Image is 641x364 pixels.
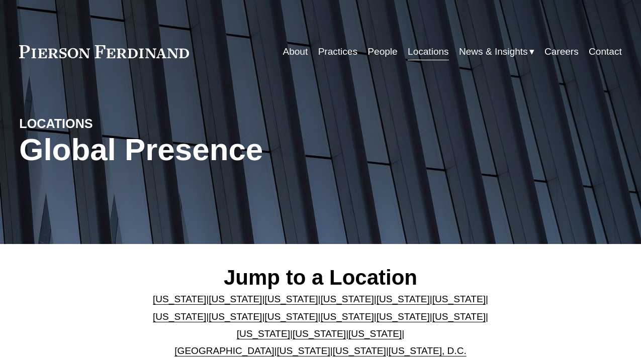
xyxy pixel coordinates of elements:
[408,42,449,61] a: Locations
[377,311,430,322] a: [US_STATE]
[19,116,170,132] h4: LOCATIONS
[368,42,397,61] a: People
[19,132,421,168] h1: Global Presence
[145,265,496,291] h2: Jump to a Location
[459,42,534,61] a: folder dropdown
[264,294,318,304] a: [US_STATE]
[459,43,528,60] span: News & Insights
[348,328,402,339] a: [US_STATE]
[544,42,579,61] a: Careers
[283,42,308,61] a: About
[389,345,467,356] a: [US_STATE], D.C.
[377,294,430,304] a: [US_STATE]
[432,311,486,322] a: [US_STATE]
[145,291,496,359] p: | | | | | | | | | | | | | | | | | |
[174,345,274,356] a: [GEOGRAPHIC_DATA]
[277,345,330,356] a: [US_STATE]
[321,311,374,322] a: [US_STATE]
[209,294,262,304] a: [US_STATE]
[264,311,318,322] a: [US_STATE]
[153,294,206,304] a: [US_STATE]
[589,42,622,61] a: Contact
[209,311,262,322] a: [US_STATE]
[321,294,374,304] a: [US_STATE]
[318,42,357,61] a: Practices
[432,294,486,304] a: [US_STATE]
[237,328,290,339] a: [US_STATE]
[333,345,386,356] a: [US_STATE]
[153,311,206,322] a: [US_STATE]
[293,328,346,339] a: [US_STATE]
